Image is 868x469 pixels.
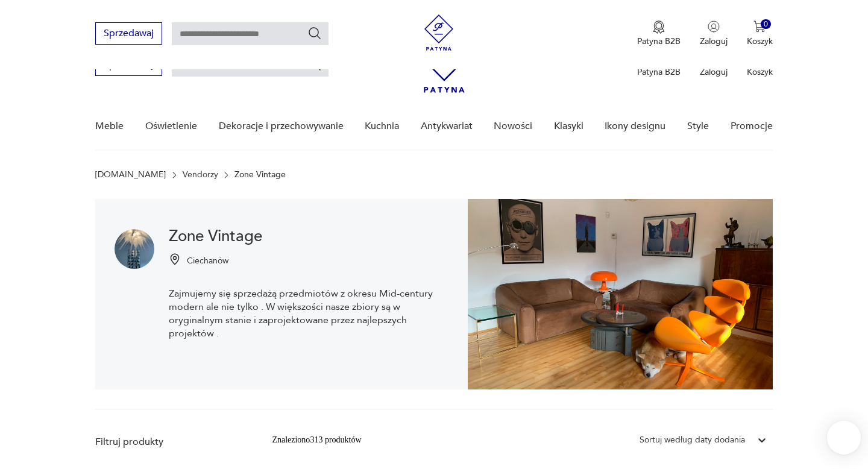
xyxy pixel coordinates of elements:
a: Dekoracje i przechowywanie [219,103,344,150]
a: Antykwariat [421,103,473,150]
a: Style [687,103,709,150]
a: Ikony designu [605,103,665,150]
p: Koszyk [747,66,773,78]
a: Klasyki [554,103,583,150]
button: Szukaj [307,26,322,40]
p: Zaloguj [700,36,728,47]
a: Meble [95,103,124,150]
img: Zone Vintage [115,229,154,269]
a: [DOMAIN_NAME] [95,170,166,180]
p: Zone Vintage [234,170,286,180]
div: Znaleziono 313 produktów [272,433,361,447]
iframe: Smartsupp widget button [827,421,861,455]
div: Sortuj według daty dodania [640,433,745,447]
p: Patyna B2B [637,66,681,78]
img: Zone Vintage [468,199,772,389]
p: Filtruj produkty [95,435,243,449]
h1: Zone Vintage [169,229,448,244]
img: Patyna - sklep z meblami i dekoracjami vintage [421,14,457,51]
a: Sprzedawaj [95,30,162,39]
a: Promocje [731,103,773,150]
a: Vendorzy [183,170,218,180]
div: 0 [761,19,771,30]
p: Koszyk [747,36,773,47]
a: Kuchnia [365,103,399,150]
a: Sprzedawaj [95,61,162,70]
img: Ikona medalu [653,20,665,34]
a: Nowości [494,103,532,150]
img: Ikonka użytkownika [708,20,720,33]
a: Ikona medaluPatyna B2B [637,20,681,47]
button: Zaloguj [700,20,728,47]
button: 0Koszyk [747,20,773,47]
p: Zajmujemy się sprzedażą przedmiotów z okresu Mid-century modern ale nie tylko . W większości nasz... [169,287,448,340]
a: Oświetlenie [145,103,197,150]
img: Ikona koszyka [753,20,766,33]
button: Sprzedawaj [95,22,162,45]
p: Patyna B2B [637,36,681,47]
p: Zaloguj [700,66,728,78]
p: Ciechanów [187,255,228,266]
button: Patyna B2B [637,20,681,47]
img: Ikonka pinezki mapy [169,253,181,265]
